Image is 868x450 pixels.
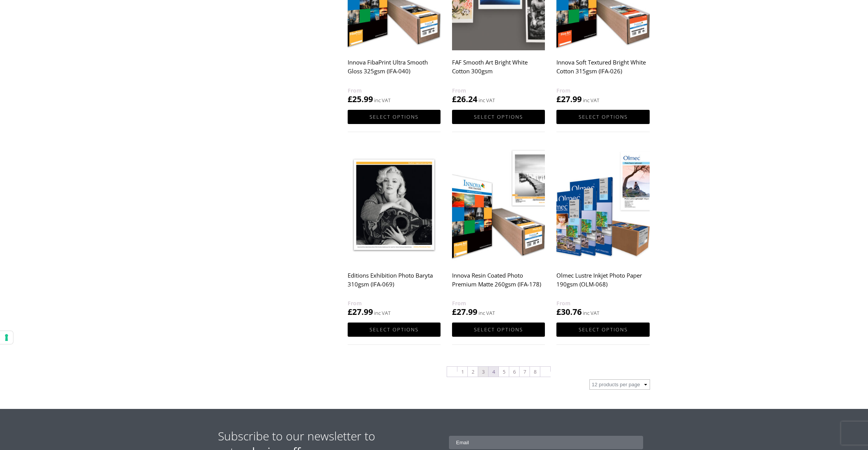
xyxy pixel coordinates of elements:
[348,55,441,86] h2: Innova FibaPrint Ultra Smooth Gloss 325gsm (IFA-040)
[556,268,649,299] h2: Olmec Lustre Inkjet Photo Paper 190gsm (OLM-068)
[556,110,649,124] a: Select options for “Innova Soft Textured Bright White Cotton 315gsm (IFA-026)”
[348,94,373,104] bdi: 25.99
[348,323,441,337] a: Select options for “Editions Exhibition Photo Baryta 310gsm (IFA-069)”
[348,94,352,104] span: £
[452,55,545,86] h2: FAF Smooth Art Bright White Cotton 300gsm
[348,147,441,263] img: Editions Exhibition Photo Baryta 310gsm (IFA-069)
[556,306,582,317] bdi: 30.76
[348,366,650,379] nav: Product Pagination
[452,306,477,317] bdi: 27.99
[452,323,545,337] a: Select options for “Innova Resin Coated Photo Premium Matte 260gsm (IFA-178)”
[556,306,561,317] span: £
[452,110,545,124] a: Select options for “FAF Smooth Art Bright White Cotton 300gsm”
[452,147,545,318] a: Innova Resin Coated Photo Premium Matte 260gsm (IFA-178) £27.99
[452,94,477,104] bdi: 26.24
[452,147,545,263] img: Innova Resin Coated Photo Premium Matte 260gsm (IFA-178)
[348,110,441,124] a: Select options for “Innova FibaPrint Ultra Smooth Gloss 325gsm (IFA-040)”
[452,268,545,299] h2: Innova Resin Coated Photo Premium Matte 260gsm (IFA-178)
[488,367,498,377] a: Page 4
[468,367,478,377] a: Page 2
[556,147,649,318] a: Olmec Lustre Inkjet Photo Paper 190gsm (OLM-068) £30.76
[348,147,441,318] a: Editions Exhibition Photo Baryta 310gsm (IFA-069) £27.99
[556,147,649,263] img: Olmec Lustre Inkjet Photo Paper 190gsm (OLM-068)
[556,94,561,104] span: £
[478,367,488,377] span: Page 3
[509,367,519,377] a: Page 6
[530,367,540,377] a: Page 8
[556,55,649,86] h2: Innova Soft Textured Bright White Cotton 315gsm (IFA-026)
[457,367,467,377] a: Page 1
[449,436,644,449] input: Email
[520,367,530,377] a: Page 7
[348,268,441,299] h2: Editions Exhibition Photo Baryta 310gsm (IFA-069)
[556,323,649,337] a: Select options for “Olmec Lustre Inkjet Photo Paper 190gsm (OLM-068)”
[499,367,509,377] a: Page 5
[452,306,457,317] span: £
[556,94,582,104] bdi: 27.99
[348,306,373,317] bdi: 27.99
[452,94,457,104] span: £
[348,306,352,317] span: £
